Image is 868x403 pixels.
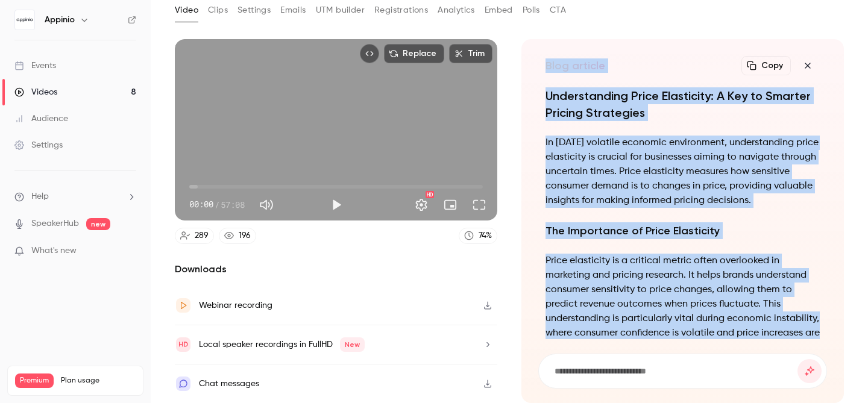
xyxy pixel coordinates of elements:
button: Analytics [438,1,475,20]
button: Play [324,193,348,217]
span: 00:00 [189,198,213,211]
button: Copy [741,56,791,75]
button: Replace [384,44,444,63]
div: Audience [14,113,68,125]
button: Embed [485,1,513,20]
span: Plan usage [61,376,136,386]
div: HD [426,191,434,198]
button: Turn on miniplayer [438,193,462,217]
button: Settings [237,1,271,20]
h2: The Importance of Price Elasticity [546,222,820,239]
h6: Appinio [45,14,75,26]
a: 196 [219,228,256,244]
button: Trim [449,44,492,63]
div: 196 [239,230,251,242]
button: CTA [550,1,566,20]
a: 289 [175,228,214,244]
span: 57:08 [221,198,245,211]
span: What's new [31,245,77,257]
a: 74% [459,228,497,244]
div: 289 [195,230,209,242]
img: Appinio [15,10,34,30]
span: / [215,198,219,211]
span: Premium [15,373,54,388]
button: Embed video [360,44,379,63]
button: Polls [523,1,540,20]
span: new [86,218,110,230]
div: Chat messages [199,376,259,391]
li: help-dropdown-opener [14,190,136,203]
p: Price elasticity is a critical metric often overlooked in marketing and pricing research. It help... [546,254,820,355]
span: New [340,337,365,352]
button: UTM builder [316,1,365,20]
p: In [DATE] volatile economic environment, understanding price elasticity is crucial for businesses... [546,136,820,208]
button: Video [175,1,198,20]
h2: Downloads [175,262,497,276]
div: Events [14,60,56,72]
button: Registrations [374,1,428,20]
h2: Blog article [546,58,605,73]
div: 00:00 [189,198,245,211]
div: 74 % [479,230,492,242]
span: Help [31,190,49,203]
button: Clips [208,1,228,20]
div: Settings [14,139,63,151]
button: Settings [409,193,433,217]
div: Webinar recording [199,298,272,313]
button: Mute [254,193,278,217]
div: Videos [14,86,57,98]
a: SpeakerHub [31,217,79,230]
button: Full screen [467,193,491,217]
button: Emails [280,1,306,20]
div: Local speaker recordings in FullHD [199,337,365,352]
h1: Understanding Price Elasticity: A Key to Smarter Pricing Strategies [546,87,820,121]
